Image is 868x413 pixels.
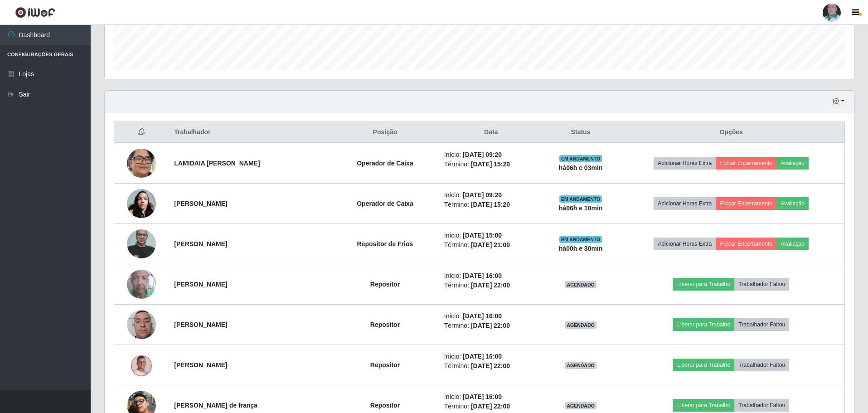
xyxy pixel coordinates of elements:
li: Início: [444,271,538,281]
th: Opções [618,122,844,143]
strong: LAMIDAIA [PERSON_NAME] [174,160,260,167]
button: Adicionar Horas Extra [654,197,716,210]
time: [DATE] 16:00 [463,272,502,279]
th: Posição [331,122,439,143]
strong: há 00 h e 30 min [559,245,603,252]
li: Término: [444,281,538,290]
li: Início: [444,311,538,321]
li: Início: [444,150,538,160]
strong: [PERSON_NAME] [174,240,227,248]
button: Liberar para Trabalho [673,399,734,412]
strong: Repositor [370,321,400,328]
button: Trabalhador Faltou [734,399,789,412]
strong: Operador de Caixa [357,200,413,207]
li: Início: [444,231,538,240]
button: Avaliação [776,238,809,250]
strong: [PERSON_NAME] [174,361,227,369]
time: [DATE] 22:00 [471,362,510,369]
strong: [PERSON_NAME] [174,281,227,288]
time: [DATE] 09:20 [463,191,502,199]
button: Avaliação [776,157,809,170]
img: 1655148070426.jpeg [127,224,156,263]
strong: Repositor [370,402,400,409]
li: Início: [444,190,538,200]
span: EM ANDAMENTO [559,155,602,162]
time: [DATE] 22:00 [471,403,510,410]
strong: há 06 h e 03 min [559,164,603,171]
time: [DATE] 09:20 [463,151,502,158]
button: Adicionar Horas Extra [654,157,716,170]
time: [DATE] 22:00 [471,282,510,289]
time: [DATE] 22:00 [471,322,510,329]
time: [DATE] 16:00 [463,353,502,360]
li: Término: [444,321,538,330]
button: Trabalhador Faltou [734,318,789,331]
li: Início: [444,352,538,361]
span: EM ANDAMENTO [559,195,602,203]
li: Início: [444,392,538,402]
img: 1724708797477.jpeg [127,305,156,344]
li: Término: [444,160,538,169]
strong: Repositor [370,361,400,369]
button: Liberar para Trabalho [673,318,734,331]
span: AGENDADO [565,362,596,369]
time: [DATE] 15:20 [471,201,510,208]
button: Trabalhador Faltou [734,359,789,371]
th: Status [543,122,618,143]
time: [DATE] 15:20 [471,160,510,168]
button: Liberar para Trabalho [673,278,734,291]
button: Forçar Encerramento [716,238,776,250]
li: Término: [444,361,538,371]
th: Data [439,122,543,143]
button: Avaliação [776,197,809,210]
button: Forçar Encerramento [716,157,776,170]
li: Término: [444,240,538,250]
button: Forçar Encerramento [716,197,776,210]
img: 1753657794780.jpeg [127,353,156,377]
span: EM ANDAMENTO [559,236,602,243]
time: [DATE] 21:00 [471,241,510,248]
img: 1723577466602.jpeg [127,258,156,310]
time: [DATE] 16:00 [463,393,502,400]
time: [DATE] 16:00 [463,312,502,320]
li: Término: [444,402,538,411]
strong: Repositor de Frios [357,240,413,248]
th: Trabalhador [169,122,331,143]
strong: [PERSON_NAME] [174,321,227,328]
strong: [PERSON_NAME] [174,200,227,207]
strong: Repositor [370,281,400,288]
span: AGENDADO [565,281,596,288]
button: Liberar para Trabalho [673,359,734,371]
strong: há 06 h e 10 min [559,204,603,212]
img: CoreUI Logo [15,7,55,18]
img: 1756231010966.jpeg [127,144,156,182]
img: 1714848493564.jpeg [127,184,156,223]
span: AGENDADO [565,321,596,329]
time: [DATE] 15:00 [463,232,502,239]
button: Adicionar Horas Extra [654,238,716,250]
strong: Operador de Caixa [357,160,413,167]
li: Término: [444,200,538,209]
button: Trabalhador Faltou [734,278,789,291]
strong: [PERSON_NAME] de frança [174,402,257,409]
span: AGENDADO [565,402,596,409]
